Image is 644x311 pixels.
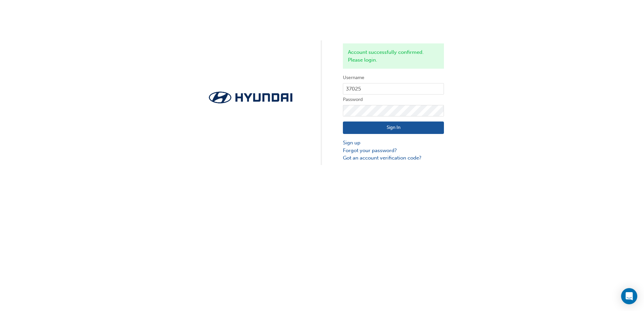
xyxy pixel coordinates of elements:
[343,96,444,104] label: Password
[343,154,444,162] a: Got an account verification code?
[343,74,444,82] label: Username
[343,122,444,134] button: Sign In
[343,43,444,69] div: Account successfully confirmed. Please login.
[343,83,444,95] input: Username
[200,90,301,105] img: Trak
[343,147,444,154] a: Forgot your password?
[621,288,637,304] div: Open Intercom Messenger
[343,139,444,147] a: Sign up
